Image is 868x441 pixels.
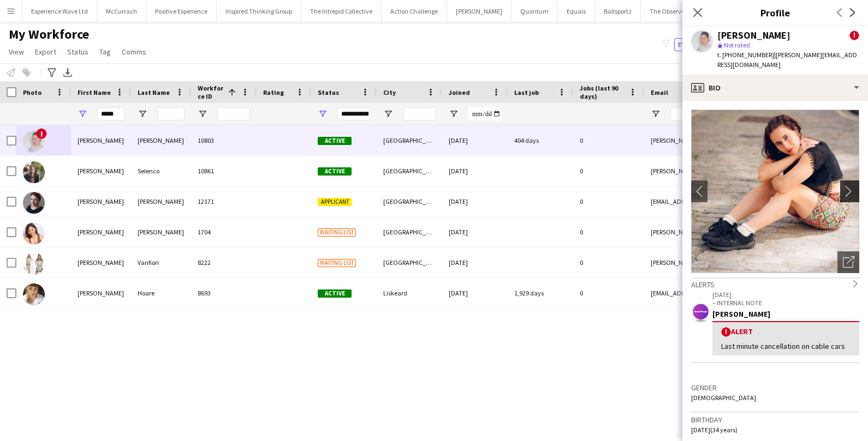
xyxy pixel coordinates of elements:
[318,259,356,267] span: Waiting list
[22,1,97,22] button: Experience Wave Ltd
[682,75,868,101] div: Bio
[4,45,28,59] a: View
[403,107,436,120] input: City Filter Input
[717,51,857,69] span: | [PERSON_NAME][EMAIL_ADDRESS][DOMAIN_NAME]
[641,1,696,22] button: The Observer
[97,1,146,22] button: McCurrach
[318,289,352,298] span: Active
[117,45,151,59] a: Comms
[377,247,442,277] div: [GEOGRAPHIC_DATA]
[508,125,573,155] div: 404 days
[191,217,257,247] div: 1704
[318,198,352,206] span: Applicant
[508,278,573,308] div: 1,929 days
[383,88,396,96] span: City
[23,88,41,96] span: Photo
[377,278,442,308] div: Liskeard
[191,247,257,277] div: 8222
[644,278,863,308] div: [EMAIL_ADDRESS][DOMAIN_NAME]
[9,26,89,43] span: My Workforce
[837,251,859,273] div: Open photos pop-in
[71,278,131,308] div: [PERSON_NAME]
[644,186,863,216] div: [EMAIL_ADDRESS][DOMAIN_NAME]
[138,88,170,96] span: Last Name
[377,156,442,186] div: [GEOGRAPHIC_DATA]
[442,217,508,247] div: [DATE]
[263,88,284,96] span: Rating
[644,247,863,277] div: [PERSON_NAME][EMAIL_ADDRESS][DOMAIN_NAME]
[721,327,851,337] div: Alert
[573,186,644,216] div: 0
[691,110,859,273] img: Crew avatar or photo
[301,1,382,22] button: The Intrepid Collective
[712,299,859,307] p: – INTERNAL NOTE
[674,38,729,51] button: Everyone4,833
[447,1,512,22] button: [PERSON_NAME]
[670,107,856,120] input: Email Filter Input
[217,107,250,120] input: Workforce ID Filter Input
[449,88,470,96] span: Joined
[157,107,185,120] input: Last Name Filter Input
[691,426,738,434] span: [DATE] (34 years)
[573,125,644,155] div: 0
[23,283,45,305] img: Valerie Hoare
[573,247,644,277] div: 0
[573,217,644,247] div: 0
[442,125,508,155] div: [DATE]
[573,156,644,186] div: 0
[71,186,131,216] div: [PERSON_NAME]
[131,125,191,155] div: [PERSON_NAME]
[198,84,224,100] span: Workforce ID
[595,1,641,22] button: Ballsportz
[558,1,595,22] button: Equals
[131,217,191,247] div: [PERSON_NAME]
[383,109,393,119] button: Open Filter Menu
[442,186,508,216] div: [DATE]
[682,5,868,20] h3: Profile
[442,156,508,186] div: [DATE]
[9,47,24,57] span: View
[377,186,442,216] div: [GEOGRAPHIC_DATA]
[721,341,851,351] div: Last minute cancellation on cable cars
[691,415,859,425] h3: Birthday
[449,109,459,119] button: Open Filter Menu
[651,109,661,119] button: Open Filter Menu
[724,41,750,49] span: Not rated
[318,137,352,145] span: Active
[71,156,131,186] div: [PERSON_NAME]
[23,161,45,183] img: Valeria Selenco
[849,31,859,40] span: !
[97,107,124,120] input: First Name Filter Input
[644,156,863,186] div: [PERSON_NAME][EMAIL_ADDRESS][DOMAIN_NAME]
[31,45,61,59] a: Export
[377,125,442,155] div: [GEOGRAPHIC_DATA]
[131,156,191,186] div: Selenco
[691,383,859,392] h3: Gender
[217,1,301,22] button: Inspired Thinking Group
[78,88,111,96] span: First Name
[122,47,146,57] span: Comms
[442,247,508,277] div: [DATE]
[99,47,111,57] span: Tag
[191,186,257,216] div: 12171
[191,156,257,186] div: 10861
[198,109,207,119] button: Open Filter Menu
[63,45,93,59] a: Status
[95,45,115,59] a: Tag
[71,247,131,277] div: [PERSON_NAME]
[318,88,339,96] span: Status
[717,51,774,59] span: t. [PHONE_NUMBER]
[717,31,790,40] div: [PERSON_NAME]
[651,88,668,96] span: Email
[131,247,191,277] div: Vanfiori
[512,1,558,22] button: Quantum
[67,47,88,57] span: Status
[712,291,859,299] p: [DATE]
[712,309,859,319] div: [PERSON_NAME]
[23,192,45,214] img: Valeria Romeo
[61,66,74,79] app-action-btn: Export XLSX
[691,394,756,402] span: [DEMOGRAPHIC_DATA]
[131,186,191,216] div: [PERSON_NAME]
[36,128,47,139] span: !
[318,228,356,237] span: Waiting list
